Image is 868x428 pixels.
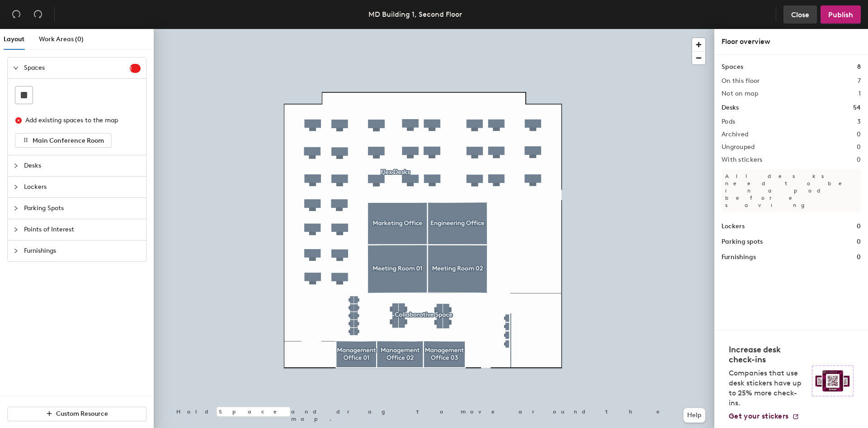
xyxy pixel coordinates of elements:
[13,184,19,190] span: collapsed
[783,5,817,24] button: Close
[24,240,141,261] span: Furnishings
[722,169,861,212] p: All desks need to be in a pod before saving
[722,144,755,151] h2: Ungrouped
[15,133,112,148] button: Main Conference Room
[857,118,861,125] h2: 3
[791,10,809,19] span: Close
[722,62,743,72] h1: Spaces
[56,410,108,418] span: Custom Resource
[13,65,19,71] span: expanded
[13,248,19,254] span: collapsed
[857,221,861,231] h1: 0
[722,131,748,138] h2: Archived
[684,408,705,423] button: Help
[7,5,25,24] button: Undo (⌘ + Z)
[4,35,24,43] span: Layout
[722,221,745,231] h1: Lockers
[25,115,133,125] div: Add existing spaces to the map
[729,412,799,421] a: Get your stickers
[857,131,861,138] h2: 0
[130,64,141,73] sup: 1
[857,252,861,262] h1: 0
[24,155,141,176] span: Desks
[828,10,853,19] span: Publish
[24,58,130,78] span: Spaces
[33,137,104,144] span: Main Conference Room
[729,412,788,420] span: Get your stickers
[15,117,22,124] span: close-circle
[857,144,861,151] h2: 0
[857,62,861,72] h1: 8
[7,407,146,421] button: Custom Resource
[853,103,861,113] h1: 54
[13,206,19,211] span: collapsed
[39,35,84,43] span: Work Areas (0)
[857,156,861,164] h2: 0
[24,198,141,219] span: Parking Spots
[722,237,763,247] h1: Parking spots
[13,227,19,232] span: collapsed
[729,368,807,408] p: Companies that use desk stickers have up to 25% more check-ins.
[24,219,141,240] span: Points of Interest
[722,252,756,262] h1: Furnishings
[812,365,854,396] img: Sticker logo
[24,177,141,197] span: Lockers
[368,9,462,20] div: MD Building 1, Second Floor
[722,103,739,113] h1: Desks
[722,118,735,125] h2: Pods
[29,5,47,24] button: Redo (⌘ + ⇧ + Z)
[821,5,861,24] button: Publish
[722,90,758,97] h2: Not on map
[130,65,141,72] span: 1
[13,163,19,168] span: collapsed
[858,77,861,85] h2: 7
[729,345,807,365] h4: Increase desk check-ins
[722,156,763,164] h2: With stickers
[859,90,861,97] h2: 1
[857,237,861,247] h1: 0
[722,77,760,85] h2: On this floor
[722,36,861,47] div: Floor overview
